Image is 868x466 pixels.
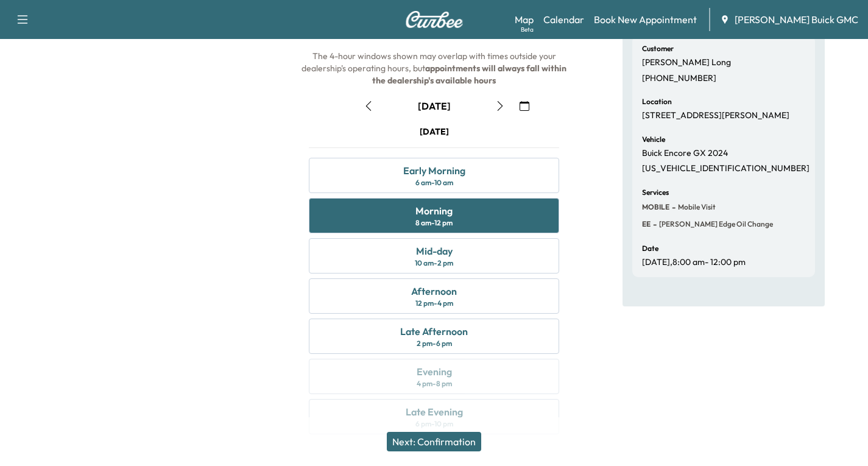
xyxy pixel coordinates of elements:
span: The arrival window the night before the service date. The 4-hour windows shown may overlap with t... [302,14,568,86]
b: appointments will always fall within the dealership's available hours [372,63,568,86]
p: [DATE] , 8:00 am - 12:00 pm [642,257,746,268]
div: 10 am - 2 pm [415,258,453,268]
a: Calendar [543,12,584,27]
span: MOBILE [642,202,669,212]
div: [DATE] [418,99,451,113]
p: [STREET_ADDRESS][PERSON_NAME] [642,110,789,121]
h6: Customer [642,45,674,52]
div: 8 am - 12 pm [415,218,453,228]
h6: Services [642,189,669,196]
div: Morning [415,203,453,218]
div: 12 pm - 4 pm [415,298,453,308]
span: [PERSON_NAME] Buick GMC [735,12,858,27]
a: MapBeta [515,12,534,27]
div: Early Morning [403,163,465,178]
img: Curbee Logo [405,11,464,28]
span: Ewing Edge Oil Change [657,219,773,229]
h6: Date [642,245,658,252]
div: Afternoon [411,284,457,298]
div: Late Afternoon [400,324,468,339]
h6: Location [642,98,672,105]
h6: Vehicle [642,136,665,143]
div: 6 am - 10 am [415,178,453,188]
span: EE [642,219,651,229]
div: [DATE] [420,125,449,138]
p: [PHONE_NUMBER] [642,73,716,84]
p: Buick Encore GX 2024 [642,148,728,159]
span: Mobile Visit [676,202,716,212]
span: - [669,201,676,213]
div: Mid-day [416,244,453,258]
span: - [651,218,657,230]
div: 2 pm - 6 pm [417,339,452,348]
button: Next: Confirmation [387,432,481,451]
p: [PERSON_NAME] Long [642,57,731,68]
div: Beta [521,25,534,34]
p: [US_VEHICLE_IDENTIFICATION_NUMBER] [642,163,810,174]
a: Book New Appointment [594,12,697,27]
